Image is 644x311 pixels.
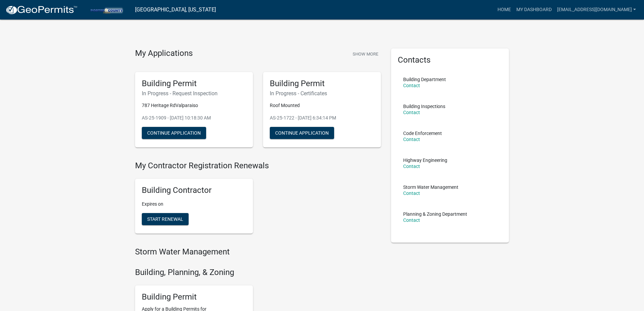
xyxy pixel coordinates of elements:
[135,4,216,15] a: [GEOGRAPHIC_DATA], [US_STATE]
[350,48,381,60] button: Show More
[270,114,374,122] p: AS-25-1722 - [DATE] 6:34:14 PM
[142,102,246,109] p: 787 Heritage RdValparaiso
[403,131,442,136] p: Code Enforcement
[142,90,246,97] h6: In Progress - Request Inspection
[142,201,246,208] p: Expires on
[403,185,458,189] p: Storm Water Management
[403,104,445,109] p: Building Inspections
[403,83,420,88] a: Contact
[142,79,246,89] h5: Building Permit
[270,79,374,89] h5: Building Permit
[135,268,381,277] h4: Building, Planning, & Zoning
[135,161,381,171] h4: My Contractor Registration Renewals
[83,5,130,14] img: Porter County, Indiana
[403,110,420,115] a: Contact
[142,127,206,139] button: Continue Application
[403,137,420,142] a: Contact
[398,55,502,65] h5: Contacts
[270,90,374,97] h6: In Progress - Certificates
[270,127,334,139] button: Continue Application
[142,213,189,225] button: Start Renewal
[135,247,381,257] h4: Storm Water Management
[142,114,246,122] p: AS-25-1909 - [DATE] 10:18:30 AM
[403,191,420,196] a: Contact
[514,3,554,16] a: My Dashboard
[270,102,374,109] p: Roof Mounted
[403,164,420,169] a: Contact
[554,3,639,16] a: [EMAIL_ADDRESS][DOMAIN_NAME]
[403,217,420,223] a: Contact
[135,48,193,59] h4: My Applications
[403,158,447,163] p: Highway Engineering
[142,292,246,302] h5: Building Permit
[135,161,381,239] wm-registration-list-section: My Contractor Registration Renewals
[147,216,183,222] span: Start Renewal
[142,185,246,195] h5: Building Contractor
[403,212,467,216] p: Planning & Zoning Department
[495,3,514,16] a: Home
[403,77,446,82] p: Building Department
